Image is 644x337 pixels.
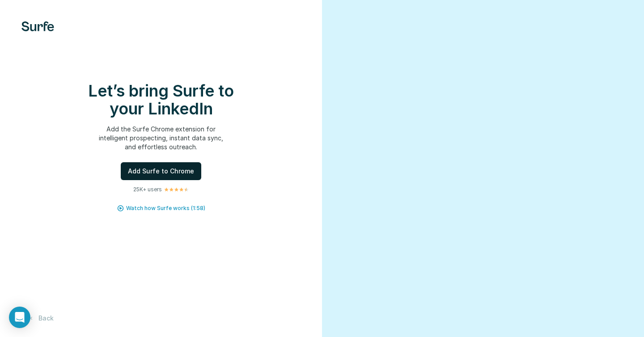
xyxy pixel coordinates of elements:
[9,307,30,328] div: Open Intercom Messenger
[126,204,205,212] button: Watch how Surfe works (1:58)
[72,125,250,152] p: Add the Surfe Chrome extension for intelligent prospecting, instant data sync, and effortless out...
[133,185,162,194] p: 25K+ users
[72,82,250,118] h1: Let’s bring Surfe to your LinkedIn
[128,167,194,176] span: Add Surfe to Chrome
[21,21,54,31] img: Surfe's logo
[121,162,201,180] button: Add Surfe to Chrome
[21,310,60,326] button: Back
[164,187,189,192] img: Rating Stars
